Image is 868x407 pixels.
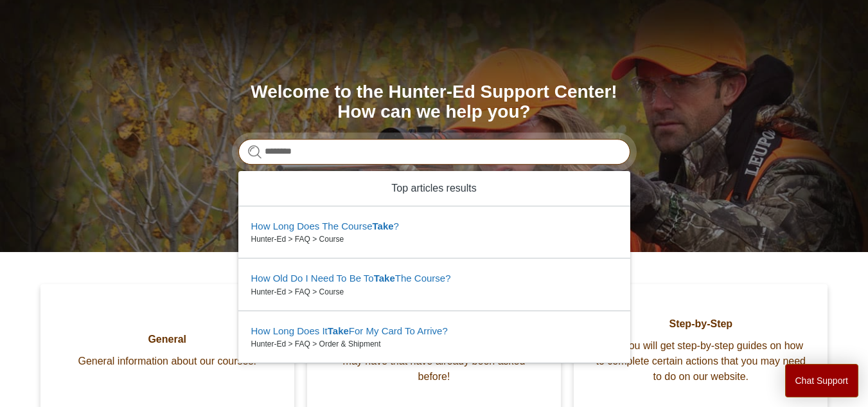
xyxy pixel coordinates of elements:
[374,273,395,284] em: Take
[238,82,630,122] h1: Welcome to the Hunter-Ed Support Center! How can we help you?
[238,171,630,206] zd-autocomplete-header: Top articles results
[251,221,399,234] zd-autocomplete-title-multibrand: Suggested result 1 How Long Does The Course Take?
[60,354,275,369] span: General information about our courses!
[373,221,394,231] em: Take
[251,286,617,298] zd-autocomplete-breadcrumbs-multibrand: Hunter-Ed > FAQ > Course
[785,364,859,397] button: Chat Support
[251,325,448,339] zd-autocomplete-title-multibrand: Suggested result 3 How Long Does It Take For My Card To Arrive?
[593,338,808,384] span: Here you will get step-by-step guides on how to complete certain actions that you may need to do ...
[251,273,451,286] zd-autocomplete-title-multibrand: Suggested result 2 How Old Do I Need To Be To Take The Course?
[251,338,617,350] zd-autocomplete-breadcrumbs-multibrand: Hunter-Ed > FAQ > Order & Shipment
[251,233,617,245] zd-autocomplete-breadcrumbs-multibrand: Hunter-Ed > FAQ > Course
[328,325,349,336] em: Take
[60,332,275,347] span: General
[593,316,808,332] span: Step-by-Step
[238,139,630,165] input: Search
